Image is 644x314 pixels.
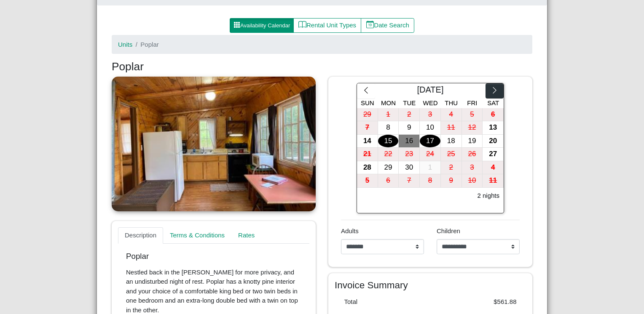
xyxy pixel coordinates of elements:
[420,121,441,135] button: 10
[441,174,462,188] button: 9
[420,108,441,122] button: 3
[437,227,460,234] span: Children
[357,174,378,187] div: 5
[399,174,420,188] button: 7
[230,18,294,33] button: grid3x3 gap fillAvailability Calendar
[399,108,420,122] button: 2
[477,192,499,200] h6: 2 nights
[462,148,483,161] div: 26
[231,227,261,244] a: Rates
[357,135,378,148] div: 14
[420,174,441,188] button: 8
[378,135,399,148] div: 15
[362,86,370,94] svg: chevron left
[487,99,499,106] span: Sat
[420,148,441,161] button: 24
[420,135,440,148] div: 17
[483,108,503,121] div: 6
[378,161,399,174] div: 29
[420,174,440,187] div: 8
[378,148,399,161] button: 22
[399,121,419,134] div: 9
[399,174,419,187] div: 7
[375,83,486,98] div: [DATE]
[483,121,504,135] button: 13
[112,60,532,74] h3: Poplar
[399,108,419,121] div: 2
[399,135,419,148] div: 16
[381,99,396,106] span: Mon
[357,161,378,174] div: 28
[441,121,462,135] button: 11
[462,174,483,188] button: 10
[403,99,416,106] span: Tue
[357,135,378,148] button: 14
[118,227,163,244] a: Description
[483,108,504,122] button: 6
[298,21,306,29] svg: book
[483,161,504,175] button: 4
[293,18,361,33] button: bookRental Unit Types
[462,161,483,175] button: 3
[420,148,440,161] div: 24
[462,108,483,122] button: 5
[420,161,440,174] div: 1
[441,135,462,148] button: 18
[338,297,431,307] div: Total
[378,161,399,175] button: 29
[420,108,440,121] div: 3
[445,99,458,106] span: Thu
[357,108,378,121] div: 29
[462,174,483,187] div: 10
[140,41,158,48] span: Poplar
[361,99,374,106] span: Sun
[462,148,483,161] button: 26
[441,108,462,121] div: 4
[462,135,483,148] div: 19
[399,148,419,161] div: 23
[420,161,441,175] button: 1
[483,135,503,148] div: 20
[399,121,420,135] button: 9
[163,227,231,244] a: Terms & Conditions
[483,174,504,188] button: 11
[483,161,503,174] div: 4
[441,174,462,187] div: 9
[366,21,374,29] svg: calendar date
[335,279,526,291] h4: Invoice Summary
[378,121,399,135] button: 8
[467,99,477,106] span: Fri
[357,148,378,161] button: 21
[441,108,462,122] button: 4
[378,174,399,187] div: 6
[441,121,462,134] div: 11
[462,135,483,148] button: 19
[483,121,503,134] div: 13
[483,174,503,187] div: 11
[357,121,378,134] div: 7
[357,174,378,188] button: 5
[361,18,414,33] button: calendar dateDate Search
[357,148,378,161] div: 21
[378,174,399,188] button: 6
[378,135,399,148] button: 15
[486,83,504,98] button: chevron right
[357,161,378,175] button: 28
[118,41,132,48] a: Units
[462,121,483,134] div: 12
[378,121,399,134] div: 8
[399,148,420,161] button: 23
[462,161,483,174] div: 3
[491,86,499,94] svg: chevron right
[430,297,523,307] div: $561.88
[357,108,378,122] button: 29
[483,135,504,148] button: 20
[233,21,240,28] svg: grid3x3 gap fill
[399,135,420,148] button: 16
[441,161,462,174] div: 2
[420,135,441,148] button: 17
[357,121,378,135] button: 7
[441,161,462,175] button: 2
[399,161,419,174] div: 30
